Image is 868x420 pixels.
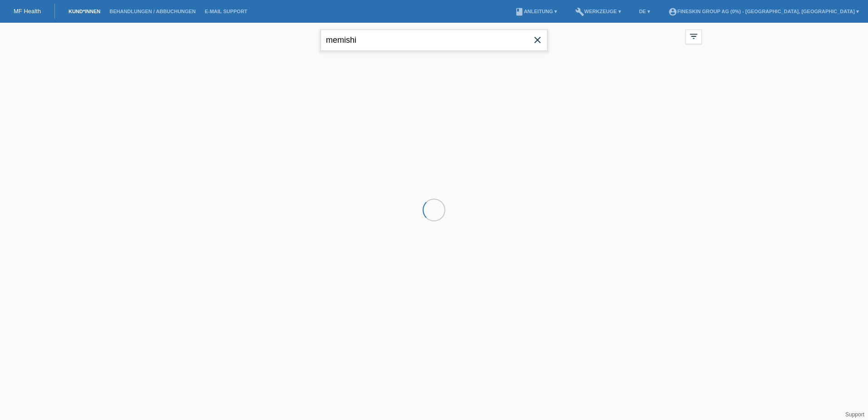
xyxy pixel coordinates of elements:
i: account_circle [668,7,677,16]
i: close [532,35,543,45]
a: Behandlungen / Abbuchungen [105,9,200,14]
i: filter_list [689,31,699,41]
a: MF Health [14,8,41,15]
a: account_circleFineSkin Group AG (0%) - [GEOGRAPHIC_DATA], [GEOGRAPHIC_DATA] ▾ [664,9,863,14]
a: Support [845,411,864,418]
a: bookAnleitung ▾ [510,9,562,14]
a: Kund*innen [64,9,105,14]
a: E-Mail Support [200,9,252,14]
a: DE ▾ [635,9,655,14]
input: Suche... [321,30,547,51]
i: book [515,7,524,16]
a: buildWerkzeuge ▾ [571,9,626,14]
i: build [575,7,584,16]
